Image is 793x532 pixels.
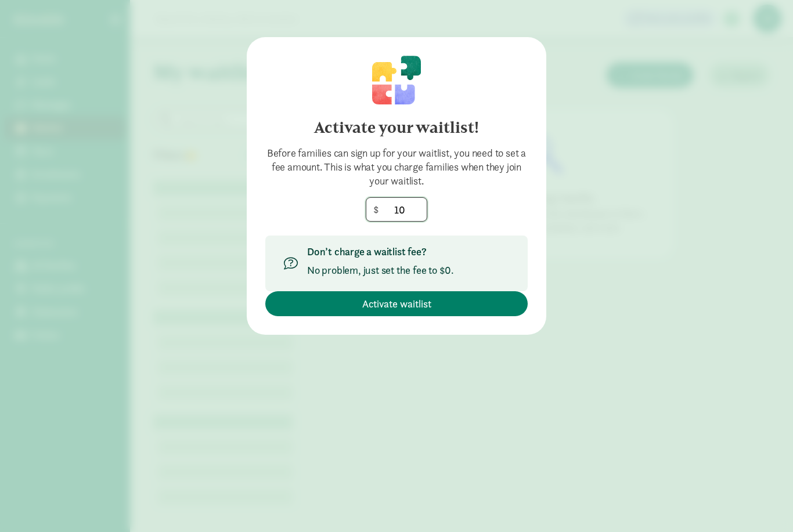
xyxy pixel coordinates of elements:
iframe: Chat Widget [735,476,793,532]
div: Before families can sign up for your waitlist, you need to set a fee amount. This is what you cha... [265,146,528,188]
h4: Activate your waitlist! [265,118,528,137]
input: 0.00 [366,198,427,221]
button: Activate waitlist [265,291,528,316]
img: illustration-puzzle.svg [372,56,421,104]
p: Don’t charge a waitlist fee? [307,245,454,259]
span: Activate waitlist [362,296,431,312]
p: No problem, just set the fee to $0. [307,263,454,277]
